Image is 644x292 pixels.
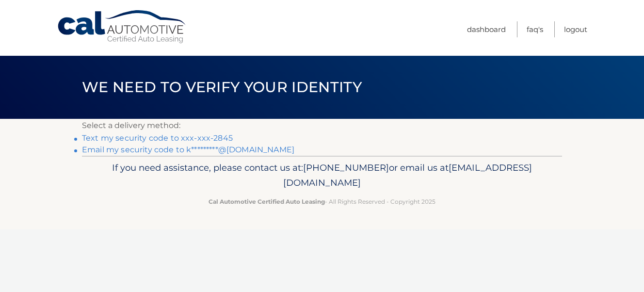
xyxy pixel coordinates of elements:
p: Select a delivery method: [82,119,562,132]
a: Cal Automotive [57,10,188,44]
a: FAQ's [527,21,543,37]
strong: Cal Automotive Certified Auto Leasing [209,198,325,205]
p: If you need assistance, please contact us at: or email us at [88,160,556,191]
a: Logout [564,21,587,37]
a: Email my security code to k*********@[DOMAIN_NAME] [82,145,294,154]
span: We need to verify your identity [82,78,362,96]
p: - All Rights Reserved - Copyright 2025 [88,196,556,207]
a: Dashboard [467,21,506,37]
span: [PHONE_NUMBER] [303,162,389,173]
a: Text my security code to xxx-xxx-2845 [82,133,233,143]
